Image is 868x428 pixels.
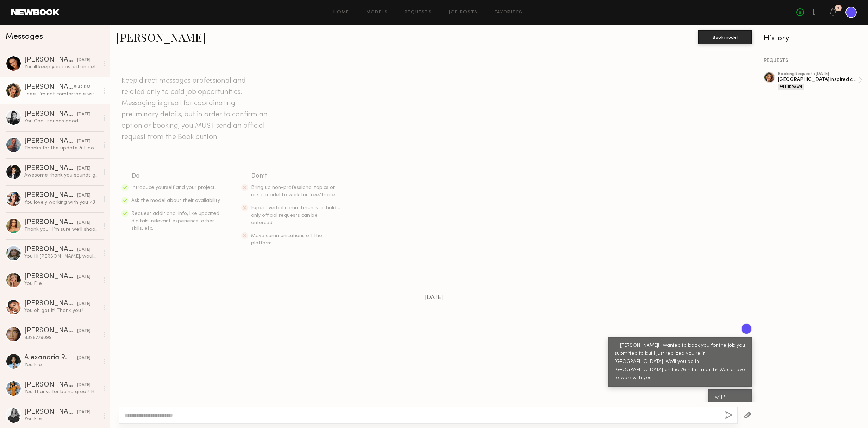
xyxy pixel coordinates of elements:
div: [DATE] [77,247,90,253]
a: Book model [698,34,752,40]
button: Book model [698,30,752,44]
div: [PERSON_NAME] [24,273,77,280]
span: [DATE] [425,295,443,301]
div: Alexandria R. [24,354,77,362]
div: Awesome thank you sounds great [24,172,99,179]
span: Introduce yourself and your project. [131,185,216,190]
span: Bring up non-professional topics or ask a model to work for free/trade. [251,185,336,197]
span: Ask the model about their availability. [131,198,221,203]
div: [DATE] [77,274,90,280]
span: Messages [6,33,43,41]
div: [DATE] [77,111,90,118]
div: [DATE] [77,301,90,307]
div: History [764,34,862,43]
div: [PERSON_NAME] [24,84,74,91]
div: [PERSON_NAME] [24,192,77,199]
div: [PERSON_NAME] [24,57,77,64]
div: Thank you!! I’m sure we’ll shoot soon 😄 [24,226,99,233]
div: [DATE] [77,328,90,334]
div: You: File [24,416,99,422]
div: REQUESTS [764,58,862,63]
div: booking Request • [DATE] [778,72,858,76]
div: Withdrawn [778,84,804,90]
div: You: lovely working with you <3 [24,199,99,206]
div: [PERSON_NAME] [24,138,77,145]
div: [DATE] [77,382,90,389]
div: [PERSON_NAME] [24,165,77,172]
div: You: File [24,362,99,368]
div: [DATE] [77,409,90,416]
div: You: Cool, sounds good [24,118,99,124]
div: [PERSON_NAME] [24,300,77,307]
div: You: Thanks for being great! Hope to work together soon again xo [24,389,99,395]
div: [PERSON_NAME] [24,219,77,226]
div: [DATE] [77,165,90,172]
div: [PERSON_NAME] [24,409,77,416]
div: will * [715,394,746,402]
a: Favorites [495,10,523,15]
div: [PERSON_NAME] [24,382,77,389]
div: I see. I’m not comfortable with perpetual, that would be the only thing. Thanks though! [24,91,99,97]
div: HI [PERSON_NAME]! I wanted to book you for the job you submitted to but I just realized you're in... [614,342,746,382]
div: [DATE] [77,138,90,145]
span: Move communications off the platform. [251,234,322,245]
div: You: File [24,280,99,287]
a: [PERSON_NAME] [116,30,206,45]
div: Don’t [251,171,341,181]
div: [DATE] [77,57,90,64]
header: Keep direct messages professional and related only to paid job opportunities. Messaging is great ... [121,75,269,143]
a: Models [366,10,388,15]
div: [DATE] [77,192,90,199]
a: Home [333,10,349,15]
div: [PERSON_NAME] [24,327,77,334]
div: [DATE] [77,355,90,362]
div: Thanks for the update & I look forward to hearing from you. [24,145,99,152]
div: You: ill keep you posted on details [24,64,99,70]
a: Job Posts [449,10,478,15]
div: [DATE] [77,219,90,226]
a: bookingRequest •[DATE][GEOGRAPHIC_DATA] inspired commercialWithdrawn [778,72,862,90]
div: [PERSON_NAME] [24,111,77,118]
a: Requests [405,10,432,15]
div: [GEOGRAPHIC_DATA] inspired commercial [778,76,858,83]
div: 5:42 PM [74,84,90,91]
div: You: oh got it! Thank you ! [24,307,99,314]
div: 8326779099 [24,334,99,341]
div: Do [131,171,221,181]
div: You: Hi [PERSON_NAME], would love to shoot with you if you're available! Wasn't sure if you decli... [24,253,99,260]
span: Expect verbal commitments to hold - only official requests can be enforced. [251,206,340,225]
div: [PERSON_NAME] [24,246,77,253]
span: Request additional info, like updated digitals, relevant experience, other skills, etc. [131,211,219,231]
div: 1 [837,6,839,10]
